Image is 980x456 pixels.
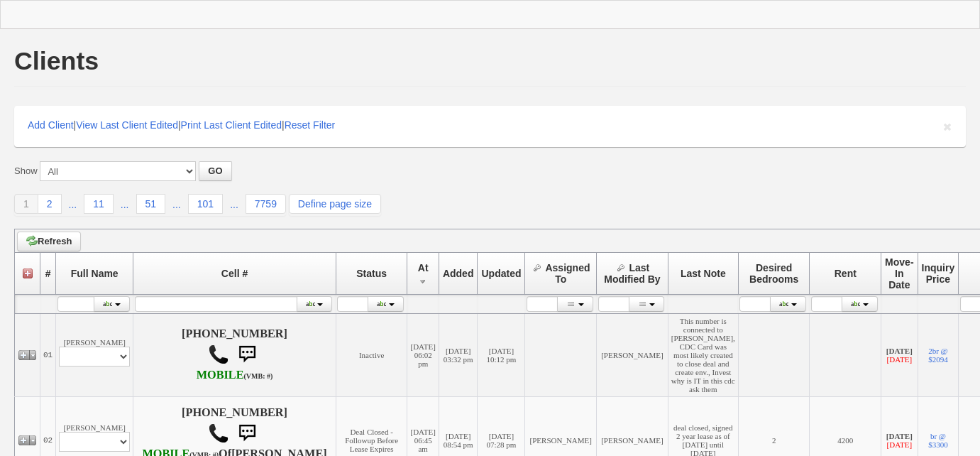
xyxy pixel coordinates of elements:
a: 1 [14,194,38,214]
button: GO [199,161,231,181]
a: ... [62,195,84,214]
td: This number is connected to [PERSON_NAME], CDC Card was most likely created to close deal and cre... [668,314,738,397]
h4: [PHONE_NUMBER] [136,327,333,383]
font: [DATE] [887,440,912,449]
img: call.png [208,344,229,365]
td: [DATE] 03:32 pm [439,314,478,397]
font: (VMB: #) [244,372,273,380]
td: [PERSON_NAME] [597,314,668,397]
td: [DATE] 10:12 pm [478,314,525,397]
span: Added [443,268,474,279]
span: Updated [481,268,521,279]
span: Assigned To [545,262,590,285]
span: At [418,262,429,273]
img: call.png [208,423,229,444]
span: Status [356,268,387,279]
a: 101 [188,194,223,214]
span: Cell # [221,268,248,279]
a: ... [165,195,188,214]
span: Full Name [71,268,119,279]
span: Desired Bedrooms [749,262,798,285]
a: Print Last Client Edited [181,119,282,131]
a: 2 [38,194,62,214]
a: 7759 [246,194,286,214]
a: Add Client [28,119,74,131]
img: sms.png [233,419,261,447]
td: [DATE] 06:02 pm [407,314,439,397]
b: AT&T Wireless [197,369,273,381]
span: Move-In Date [885,256,913,291]
td: Inactive [336,314,407,397]
th: # [40,253,56,295]
span: Inquiry Price [922,262,955,285]
b: [DATE] [886,432,913,440]
a: 11 [84,194,114,214]
a: View Last Client Edited [76,119,178,131]
span: Last Modified By [604,262,660,285]
div: | | | [14,106,966,147]
h1: Clients [14,48,99,74]
td: 01 [40,314,56,397]
td: [PERSON_NAME] [56,314,133,397]
a: br @ $3300 [928,432,948,449]
font: MOBILE [197,369,244,381]
a: Reset Filter [285,119,336,131]
a: 2br @ $2094 [928,347,948,364]
a: 51 [136,194,166,214]
a: ... [114,195,136,214]
b: [DATE] [886,347,913,355]
font: [DATE] [887,355,912,364]
a: Define page size [289,194,381,214]
label: Show [14,165,38,178]
a: ... [223,195,246,214]
img: sms.png [233,340,261,369]
span: Last Note [681,268,726,279]
a: Refresh [17,232,81,251]
span: Rent [835,268,857,279]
